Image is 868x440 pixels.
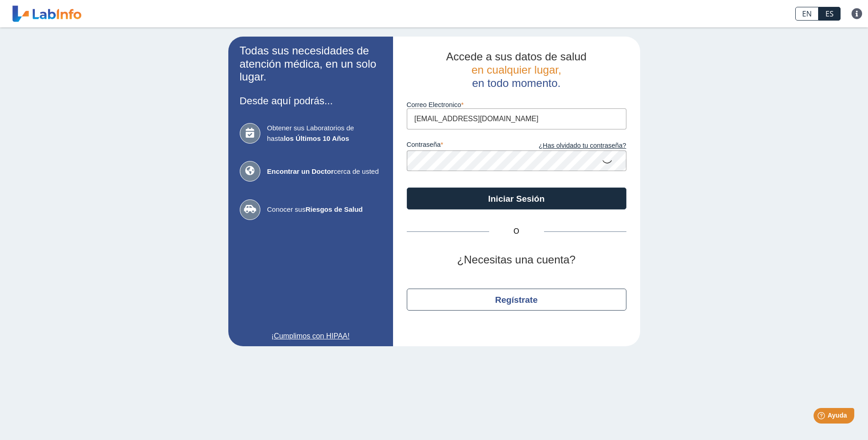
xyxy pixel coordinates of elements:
[407,289,626,311] button: Regístrate
[517,141,626,151] a: ¿Has olvidado tu contraseña?
[819,7,841,21] a: ES
[267,123,382,144] span: Obtener sus Laboratorios de hasta
[407,141,517,151] label: contraseña
[267,204,382,215] span: Conocer sus
[795,7,819,21] a: EN
[446,50,587,63] span: Accede a sus datos de salud
[240,95,382,107] h3: Desde aquí podrás...
[306,205,363,213] b: Riesgos de Salud
[267,166,382,177] span: cerca de usted
[407,188,626,209] button: Iniciar Sesión
[284,134,349,142] b: los Últimos 10 Años
[471,64,561,76] span: en cualquier lugar,
[407,253,626,267] h2: ¿Necesitas una cuenta?
[787,404,858,430] iframe: Help widget launcher
[489,226,544,237] span: O
[407,101,626,108] label: Correo Electronico
[267,167,334,175] b: Encontrar un Doctor
[240,44,382,84] h2: Todas sus necesidades de atención médica, en un solo lugar.
[240,331,382,342] a: ¡Cumplimos con HIPAA!
[472,77,561,89] span: en todo momento.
